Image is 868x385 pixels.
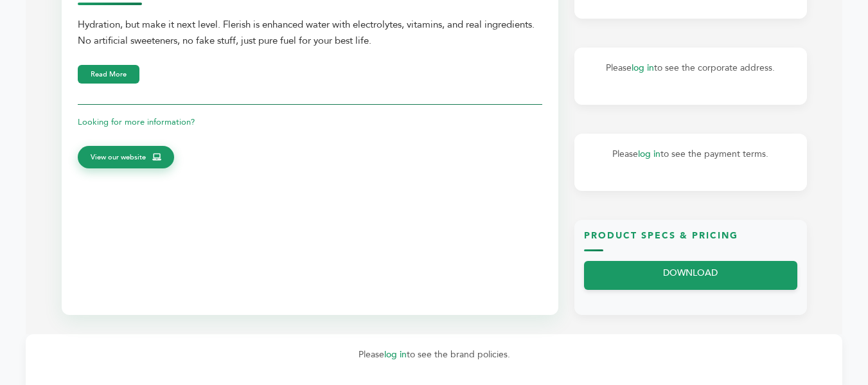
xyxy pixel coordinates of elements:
h3: Product Specs & Pricing [584,229,797,252]
p: Please to see the corporate address. [587,60,794,76]
a: log in [384,348,407,361]
a: log in [632,62,654,74]
a: log in [638,148,660,160]
a: View our website [78,146,174,169]
p: Please to see the payment terms. [587,147,794,162]
div: Hydration, but make it next level. Flerish is enhanced water with electrolytes, vitamins, and rea... [78,17,542,49]
button: Read More [78,65,139,84]
span: View our website [91,152,146,163]
p: Please to see the brand policies. [39,347,829,363]
a: DOWNLOAD [584,261,797,290]
p: Looking for more information? [78,114,542,130]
